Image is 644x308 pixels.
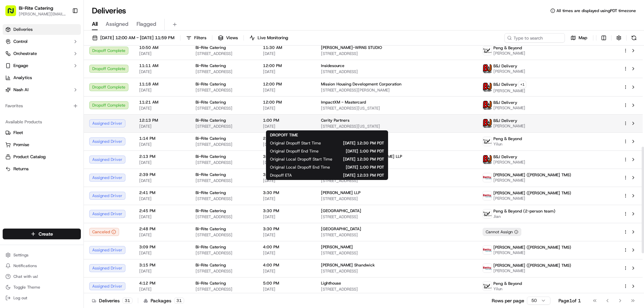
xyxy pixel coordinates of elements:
[196,154,226,159] span: Bi-Rite Catering
[263,208,310,213] span: 3:30 PM
[493,250,571,255] span: [PERSON_NAME]
[493,160,525,165] span: [PERSON_NAME]
[183,33,209,43] button: Filters
[321,63,344,68] span: Insidesource
[196,172,226,177] span: Bi-Rite Catering
[196,118,226,123] span: Bi-Rite Catering
[3,60,81,71] button: Engage
[57,98,62,103] div: 💻
[139,287,185,292] span: [DATE]
[196,208,226,213] span: Bi-Rite Catering
[321,87,472,93] span: [STREET_ADDRESS][PERSON_NAME]
[483,228,521,236] button: Cannot Assign
[3,250,81,260] button: Settings
[196,281,226,286] span: Bi-Rite Catering
[13,75,32,81] span: Analytics
[263,232,310,238] span: [DATE]
[13,26,33,33] span: Deliveries
[92,5,126,16] h1: Deliveries
[247,33,291,43] button: Live Monitoring
[13,295,27,301] span: Log out
[493,141,522,147] span: Yilun
[39,231,53,237] span: Create
[3,151,81,162] button: Product Catalog
[3,3,69,19] button: Bi-Rite Catering[PERSON_NAME][EMAIL_ADDRESS][PERSON_NAME][DOMAIN_NAME]
[263,63,310,68] span: 12:00 PM
[263,106,310,111] span: [DATE]
[263,190,310,195] span: 3:30 PM
[3,293,81,303] button: Log out
[139,268,185,274] span: [DATE]
[493,45,522,51] span: Peng & Beyond
[321,281,341,286] span: Lighthouse
[196,87,252,93] span: [STREET_ADDRESS]
[3,272,81,281] button: Chat with us!
[139,232,185,238] span: [DATE]
[493,118,517,123] span: B&J Delivery
[139,190,185,195] span: 2:41 PM
[3,117,81,127] div: Available Products
[5,166,78,172] a: Returns
[139,226,185,232] span: 2:48 PM
[270,173,292,178] span: Dropoff ETA
[493,88,526,94] span: [PERSON_NAME]
[106,20,128,28] span: Assigned
[89,228,119,236] div: Canceled
[492,297,524,304] p: Rows per page
[263,226,310,232] span: 3:30 PM
[139,87,185,93] span: [DATE]
[493,263,571,268] span: [PERSON_NAME] ([PERSON_NAME] TMS)
[17,43,121,50] input: Got a question? Start typing here...
[89,33,177,43] button: [DATE] 12:00 AM - [DATE] 11:59 PM
[558,297,581,304] div: Page 1 of 1
[263,69,310,74] span: [DATE]
[493,136,522,141] span: Peng & Beyond
[493,196,571,201] span: [PERSON_NAME]
[23,64,110,71] div: Start new chat
[196,124,252,129] span: [STREET_ADDRESS]
[13,274,38,279] span: Chat with us!
[139,124,185,129] span: [DATE]
[7,27,122,38] p: Welcome 👋
[321,268,472,274] span: [STREET_ADDRESS]
[332,140,384,146] span: [DATE] 12:30 PM PDT
[321,208,361,213] span: [GEOGRAPHIC_DATA]
[7,98,12,103] div: 📗
[3,48,81,59] button: Orchestrate
[5,130,78,136] a: Fleet
[3,261,81,270] button: Notifications
[321,51,472,56] span: [STREET_ADDRESS]
[196,196,252,201] span: [STREET_ADDRESS]
[13,154,46,160] span: Product Catalog
[483,209,492,218] img: profile_peng_cartwheel.jpg
[13,263,37,268] span: Notifications
[139,136,185,141] span: 1:14 PM
[139,106,185,111] span: [DATE]
[196,287,252,292] span: [STREET_ADDRESS]
[270,140,321,146] span: Original Dropoff Start Time
[3,72,81,83] a: Analytics
[483,282,492,291] img: profile_peng_cartwheel.jpg
[329,148,384,154] span: [DATE] 1:00 PM PDT
[483,191,492,200] img: betty.jpg
[137,20,156,28] span: Flagged
[13,252,29,258] span: Settings
[321,124,472,129] span: [STREET_ADDRESS][US_STATE]
[321,262,375,268] span: [PERSON_NAME] Shandwick
[196,214,252,220] span: [STREET_ADDRESS]
[321,81,401,87] span: Mission Housing Development Corporation
[270,157,332,162] span: Original Local Dropoff Start Time
[263,124,310,129] span: [DATE]
[263,281,310,286] span: 5:00 PM
[263,250,310,256] span: [DATE]
[321,45,382,50] span: [PERSON_NAME]-WRNS STUDIO
[196,232,252,238] span: [STREET_ADDRESS]
[3,139,81,150] button: Promise
[321,106,472,111] span: [STREET_ADDRESS][US_STATE]
[19,5,53,11] span: Bi-Rite Catering
[139,196,185,201] span: [DATE]
[13,130,23,136] span: Fleet
[263,268,310,274] span: [DATE]
[321,196,472,201] span: [STREET_ADDRESS]
[13,166,29,172] span: Returns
